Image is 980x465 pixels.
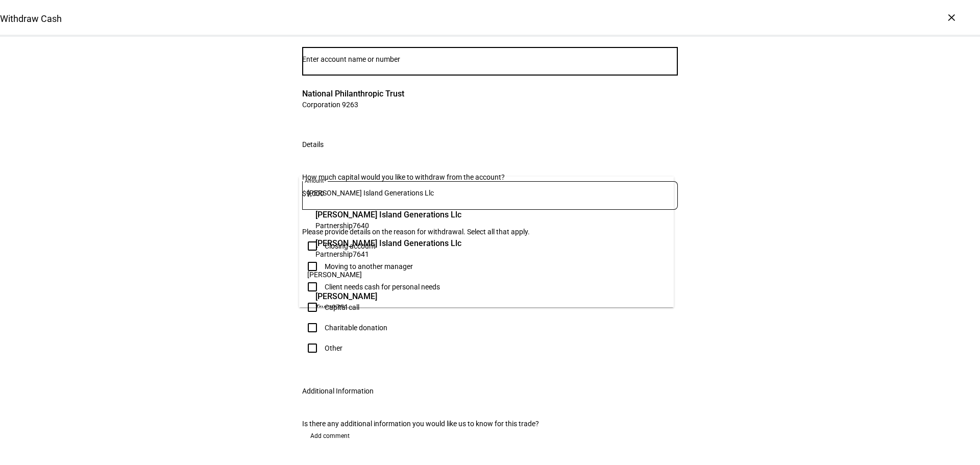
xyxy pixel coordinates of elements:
span: 7641 [353,250,369,258]
div: Additional Information [302,387,374,395]
div: Other [325,344,342,352]
span: [PERSON_NAME] [315,290,377,302]
div: × [943,9,960,26]
span: [PERSON_NAME] Island Generations Llc [315,237,461,249]
span: National Philanthropic Trust [302,88,404,100]
div: Details [302,140,324,149]
span: [PERSON_NAME] Island Generations Llc [315,209,461,221]
span: Trust [315,303,332,311]
span: Partnership [315,250,353,258]
span: Add comment [310,428,350,444]
div: How much capital would you like to withdraw from the account? [302,173,678,181]
div: Bartlett Island Generations Llc [313,235,464,261]
div: Capital call [325,303,359,311]
span: [PERSON_NAME] Island Generations Llc [307,189,434,197]
span: Partnership [315,222,353,230]
div: Charitable donation [325,324,387,332]
span: Corporation 9263 [302,100,404,109]
span: 7640 [353,222,369,230]
div: Becky L Gochman [313,288,380,314]
div: Bartlett Island Generations Llc [313,206,464,233]
span: 0751 [332,303,348,311]
div: Is there any additional information you would like us to know for this trade? [302,420,678,428]
span: [PERSON_NAME] [307,271,362,279]
button: Add comment [302,428,358,444]
input: Number [302,55,678,63]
